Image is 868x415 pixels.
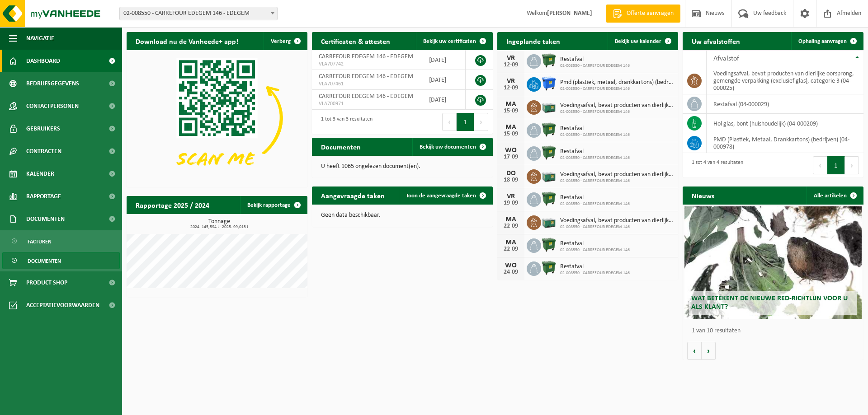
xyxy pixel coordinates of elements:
[560,109,674,115] span: 02-008550 - CARREFOUR EDEGEM 146
[321,212,484,219] p: Geen data beschikbaar.
[502,55,520,62] div: VR
[321,163,484,170] p: U heeft 1065 ongelezen document(en).
[119,7,278,20] span: 02-008550 - CARREFOUR EDEGEM 146 - EDEGEM
[2,252,120,269] a: Documenten
[560,132,630,138] span: 02-008550 - CARREFOUR EDEGEM 146
[26,140,61,163] span: Contracten
[615,38,661,44] span: Bekijk uw kalender
[420,144,476,150] span: Bekijk uw documenten
[502,269,520,275] div: 24-09
[399,187,492,205] a: Toon de aangevraagde taken
[560,224,674,230] span: 02-008550 - CARREFOUR EDEGEM 146
[692,328,859,334] p: 1 van 10 resultaten
[560,102,674,109] span: Voedingsafval, bevat producten van dierlijke oorsprong, gemengde verpakking (exc...
[606,5,680,23] a: Offerte aanvragen
[798,38,847,44] span: Ophaling aanvragen
[502,62,520,68] div: 12-09
[502,78,520,85] div: VR
[26,72,79,95] span: Bedrijfsgegevens
[560,194,630,201] span: Restafval
[26,95,79,117] span: Contactpersonen
[560,201,630,207] span: 02-008550 - CARREFOUR EDEGEM 146
[827,156,845,174] button: 1
[691,295,848,311] span: Wat betekent de nieuwe RED-richtlijn voor u als klant?
[813,156,827,174] button: Previous
[502,239,520,246] div: MA
[687,155,743,175] div: 1 tot 4 van 4 resultaten
[541,122,557,137] img: WB-1100-HPE-GN-01
[502,262,520,269] div: WO
[707,133,863,153] td: PMD (Plastiek, Metaal, Drankkartons) (bedrijven) (04-000978)
[406,193,476,199] span: Toon de aangevraagde taken
[502,124,520,131] div: MA
[683,32,749,50] h2: Uw afvalstoffen
[319,61,415,68] span: VLA707742
[541,214,557,229] img: PB-LB-0680-HPE-GN-01
[502,131,520,137] div: 15-09
[560,148,630,155] span: Restafval
[26,271,67,294] span: Product Shop
[312,32,399,50] h2: Certificaten & attesten
[608,32,677,50] a: Bekijk uw kalender
[502,101,520,108] div: MA
[713,55,739,62] span: Afvalstof
[502,193,520,200] div: VR
[312,187,394,204] h2: Aangevraagde taken
[560,247,630,253] span: 02-008550 - CARREFOUR EDEGEM 146
[2,233,120,250] a: Facturen
[560,155,630,161] span: 02-008550 - CARREFOUR EDEGEM 146
[319,80,415,88] span: VLA707461
[319,93,413,100] span: CARREFOUR EDEGEM 146 - EDEGEM
[264,32,307,50] button: Verberg
[502,177,520,183] div: 18-09
[560,263,630,270] span: Restafval
[541,168,557,183] img: PB-LB-0680-HPE-GN-01
[687,342,702,360] button: Vorige
[497,32,569,50] h2: Ingeplande taken
[707,94,863,114] td: restafval (04-000029)
[707,67,863,94] td: voedingsafval, bevat producten van dierlijke oorsprong, gemengde verpakking (exclusief glas), cat...
[26,163,54,185] span: Kalender
[26,185,61,208] span: Rapportage
[560,56,630,63] span: Restafval
[560,171,674,178] span: Voedingsafval, bevat producten van dierlijke oorsprong, gemengde verpakking (exc...
[502,147,520,154] div: WO
[560,79,674,86] span: Pmd (plastiek, metaal, drankkartons) (bedrijven)
[845,156,859,174] button: Next
[541,53,557,68] img: WB-1100-HPE-GN-01
[502,200,520,206] div: 19-09
[502,216,520,223] div: MA
[457,113,474,131] button: 1
[319,100,415,107] span: VLA700971
[271,38,291,44] span: Verberg
[474,113,488,131] button: Next
[684,206,862,319] a: Wat betekent de nieuwe RED-richtlijn voor u als klant?
[26,117,60,140] span: Gebruikers
[547,10,592,17] strong: [PERSON_NAME]
[560,240,630,247] span: Restafval
[127,50,307,186] img: Download de VHEPlus App
[702,342,716,360] button: Volgende
[502,246,520,252] div: 22-09
[807,187,863,205] a: Alle artikelen
[120,7,277,20] span: 02-008550 - CARREFOUR EDEGEM 146 - EDEGEM
[28,233,52,250] span: Facturen
[26,50,60,72] span: Dashboard
[560,178,674,184] span: 02-008550 - CARREFOUR EDEGEM 146
[683,187,723,204] h2: Nieuws
[26,208,65,230] span: Documenten
[127,32,247,50] h2: Download nu de Vanheede+ app!
[560,270,630,276] span: 02-008550 - CARREFOUR EDEGEM 146
[422,50,466,70] td: [DATE]
[560,217,674,224] span: Voedingsafval, bevat producten van dierlijke oorsprong, gemengde verpakking (exc...
[791,32,863,50] a: Ophaling aanvragen
[131,225,307,229] span: 2024: 145,594 t - 2025: 99,013 t
[541,260,557,275] img: WB-1100-HPE-GN-01
[502,170,520,177] div: DO
[502,154,520,160] div: 17-09
[26,294,99,317] span: Acceptatievoorwaarden
[423,38,476,44] span: Bekijk uw certificaten
[541,99,557,114] img: PB-LB-0680-HPE-GN-01
[541,237,557,252] img: WB-1100-HPE-GN-01
[412,138,492,156] a: Bekijk uw documenten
